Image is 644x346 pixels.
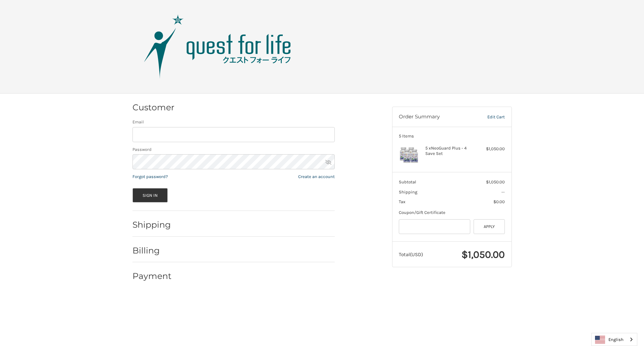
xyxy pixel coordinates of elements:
[132,102,174,113] h2: Customer
[493,199,505,204] span: $0.00
[501,189,505,194] span: --
[132,188,168,203] button: Sign In
[399,133,505,139] h3: 5 Items
[132,220,172,230] h2: Shipping
[591,333,637,346] div: Language
[486,179,505,184] span: $1,050.00
[399,209,505,216] div: Coupon/Gift Certificate
[132,119,335,125] label: Email
[478,146,505,152] div: $1,050.00
[425,146,477,157] h4: 5 x NeoGuard Plus - 4 Save Set
[399,219,470,234] input: Gift Certificate or Coupon Code
[132,245,172,256] h2: Billing
[134,13,302,80] img: Quest Group
[474,219,505,234] button: Apply
[399,189,417,194] span: Shipping
[592,333,637,346] a: English
[462,248,505,261] span: $1,050.00
[399,251,423,257] span: Total (USD)
[591,333,637,346] aside: Language selected: English
[298,174,335,179] a: Create an account
[399,199,406,204] span: Tax
[132,271,172,281] h2: Payment
[132,146,335,153] label: Password
[132,174,168,179] a: Forgot password?
[473,114,505,120] a: Edit Cart
[399,114,473,120] h3: Order Summary
[399,179,416,184] span: Subtotal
